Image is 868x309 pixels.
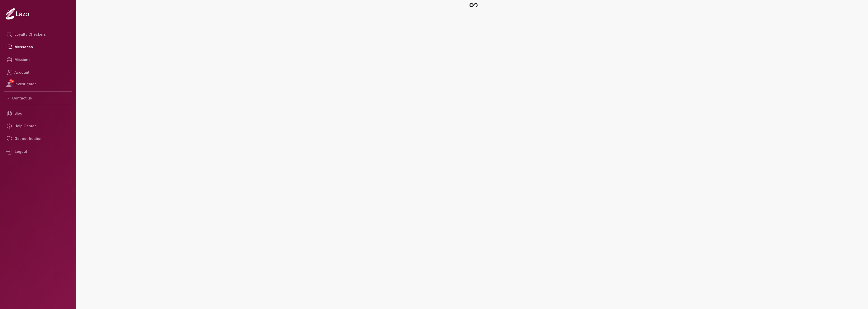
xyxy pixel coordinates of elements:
[4,94,72,103] button: Contact us
[4,28,72,41] a: Loyalty Checkers
[4,79,72,89] a: NEWInvestigator
[4,132,72,145] a: Get notification
[4,53,72,66] a: Missions
[4,145,72,158] div: Logout
[4,107,72,120] a: Blog
[9,78,14,84] span: NEW
[4,120,72,132] a: Help Center
[4,66,72,79] a: Account
[4,41,72,53] a: Messages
